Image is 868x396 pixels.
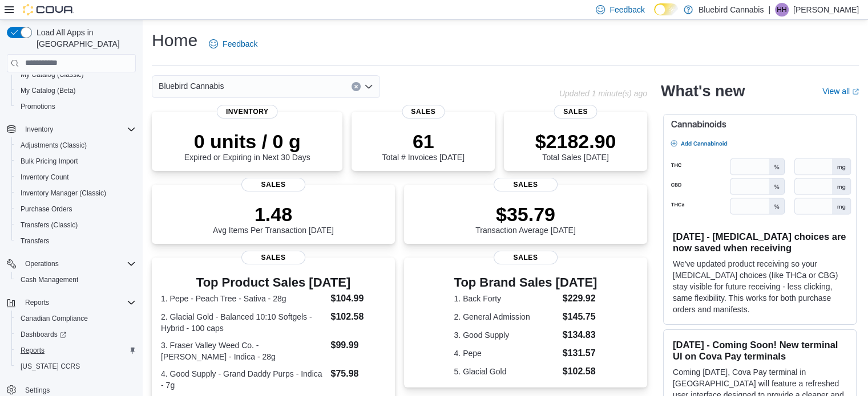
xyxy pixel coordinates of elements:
[204,32,262,55] a: Feedback
[382,130,464,162] div: Total # Invoices [DATE]
[16,312,136,325] span: Canadian Compliance
[16,328,136,341] span: Dashboards
[16,202,136,216] span: Purchase Orders
[777,3,786,17] span: HH
[16,234,136,248] span: Transfers
[454,276,597,289] h3: Top Brand Sales [DATE]
[25,125,53,134] span: Inventory
[352,82,361,91] button: Clear input
[563,328,597,342] dd: $134.83
[21,257,63,271] button: Operations
[11,67,140,83] button: My Catalog (Classic)
[661,82,745,100] h2: What's new
[673,339,847,362] h3: [DATE] - Coming Soon! New terminal UI on Cova Pay terminals
[184,130,310,153] p: 0 units / 0 g
[16,202,77,216] a: Purchase Orders
[16,360,136,373] span: Washington CCRS
[699,3,764,17] p: Bluebird Cannabis
[16,234,54,248] a: Transfers
[535,130,616,162] div: Total Sales [DATE]
[16,218,136,232] span: Transfers (Classic)
[673,258,847,315] p: We've updated product receiving so your [MEDICAL_DATA] choices (like THCa or CBG) stay visible fo...
[21,123,136,136] span: Inventory
[454,329,558,341] dt: 3. Good Supply
[161,340,326,362] dt: 3. Fraser Valley Weed Co. - [PERSON_NAME] - Indica - 28g
[213,203,334,226] p: 1.48
[23,4,74,15] img: Cova
[21,205,72,214] span: Purchase Orders
[11,311,140,326] button: Canadian Compliance
[475,203,576,226] p: $35.79
[793,3,859,17] p: [PERSON_NAME]
[21,70,84,79] span: My Catalog (Classic)
[21,314,88,323] span: Canadian Compliance
[330,310,385,324] dd: $102.58
[2,295,140,311] button: Reports
[21,141,87,150] span: Adjustments (Classic)
[159,79,224,93] span: Bluebird Cannabis
[16,273,83,287] a: Cash Management
[563,310,597,324] dd: $145.75
[241,251,305,264] span: Sales
[21,346,45,355] span: Reports
[21,157,78,166] span: Bulk Pricing Import
[16,328,71,341] a: Dashboards
[16,170,74,184] a: Inventory Count
[16,84,136,97] span: My Catalog (Beta)
[11,153,140,169] button: Bulk Pricing Import
[11,169,140,185] button: Inventory Count
[16,154,136,168] span: Bulk Pricing Import
[21,102,55,111] span: Promotions
[241,178,305,191] span: Sales
[11,342,140,358] button: Reports
[223,38,257,50] span: Feedback
[768,3,770,17] p: |
[161,368,326,391] dt: 4. Good Supply - Grand Daddy Purps - Indica - 7g
[11,201,140,217] button: Purchase Orders
[25,259,59,268] span: Operations
[184,130,310,162] div: Expired or Expiring in Next 30 Days
[16,344,49,357] a: Reports
[32,27,136,50] span: Load All Apps in [GEOGRAPHIC_DATA]
[554,105,597,119] span: Sales
[25,298,49,307] span: Reports
[609,4,644,15] span: Feedback
[16,138,136,152] span: Adjustments (Classic)
[161,276,386,289] h3: Top Product Sales [DATE]
[454,348,558,359] dt: 4. Pepe
[21,362,80,371] span: [US_STATE] CCRS
[16,312,92,325] a: Canadian Compliance
[475,203,576,235] div: Transaction Average [DATE]
[11,83,140,99] button: My Catalog (Beta)
[402,105,445,119] span: Sales
[494,251,558,264] span: Sales
[2,121,140,137] button: Inventory
[16,186,136,200] span: Inventory Manager (Classic)
[16,100,60,113] a: Promotions
[535,130,616,153] p: $2182.90
[25,386,50,395] span: Settings
[16,186,111,200] a: Inventory Manager (Classic)
[161,311,326,334] dt: 2. Glacial Gold - Balanced 10:10 Softgels - Hybrid - 100 caps
[822,87,859,96] a: View allExternal link
[11,99,140,115] button: Promotions
[217,105,278,119] span: Inventory
[494,178,558,191] span: Sales
[16,360,84,373] a: [US_STATE] CCRS
[21,221,78,230] span: Transfers (Classic)
[563,365,597,378] dd: $102.58
[330,367,385,381] dd: $75.98
[454,366,558,377] dt: 5. Glacial Gold
[21,86,76,95] span: My Catalog (Beta)
[364,82,373,91] button: Open list of options
[152,29,197,52] h1: Home
[11,233,140,249] button: Transfers
[16,344,136,357] span: Reports
[21,173,69,182] span: Inventory Count
[654,3,678,15] input: Dark Mode
[775,3,789,17] div: Haytham Houri
[11,272,140,288] button: Cash Management
[21,296,54,309] button: Reports
[16,154,83,168] a: Bulk Pricing Import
